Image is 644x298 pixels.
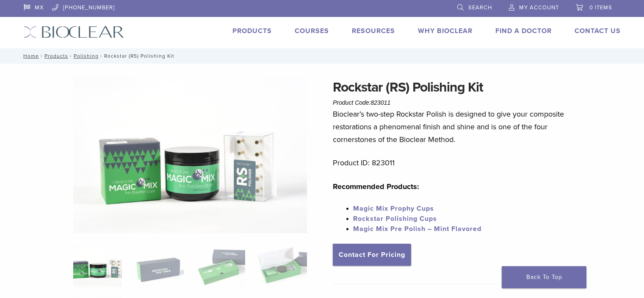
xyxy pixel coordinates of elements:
[135,244,183,287] img: Rockstar (RS) Polishing Kit - Image 2
[468,4,492,11] span: Search
[333,244,411,266] a: Contact For Pricing
[353,225,481,233] a: Magic Mix Pre Polish – Mint Flavored
[353,214,437,223] a: Rockstar Polishing Cups
[73,244,122,287] img: DSC_6582-copy-324x324.jpg
[232,27,272,35] a: Products
[589,4,612,11] span: 0 items
[258,244,307,287] img: Rockstar (RS) Polishing Kit - Image 4
[295,27,329,35] a: Courses
[73,77,307,234] img: DSC_6582 copy
[24,26,124,38] img: Bioclear
[575,27,621,35] a: Contact Us
[333,182,419,191] strong: Recommended Products:
[352,27,395,35] a: Resources
[333,108,582,146] p: Bioclear’s two-step Rockstar Polish is designed to give your composite restorations a phenomenal ...
[68,54,74,58] span: /
[333,156,582,169] p: Product ID: 823011
[353,204,434,213] a: Magic Mix Prophy Cups
[44,53,68,59] a: Products
[74,53,99,59] a: Polishing
[17,48,627,64] nav: Rockstar (RS) Polishing Kit
[502,266,586,288] a: Back To Top
[39,54,44,58] span: /
[333,77,582,97] h1: Rockstar (RS) Polishing Kit
[333,99,390,106] span: Product Code:
[418,27,473,35] a: Why Bioclear
[196,244,245,287] img: Rockstar (RS) Polishing Kit - Image 3
[519,4,559,11] span: My Account
[99,54,104,58] span: /
[495,27,552,35] a: Find A Doctor
[21,53,39,59] a: Home
[371,99,391,106] span: 823011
